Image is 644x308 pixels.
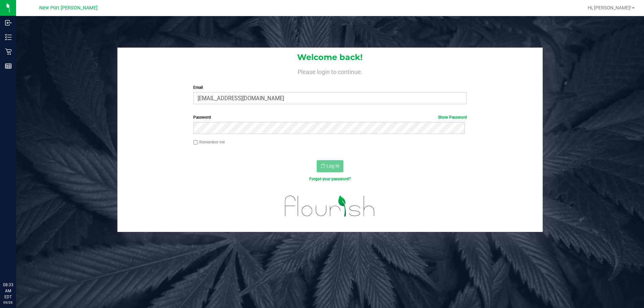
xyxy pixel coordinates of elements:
[309,177,351,181] a: Forgot your password?
[438,115,467,120] a: Show Password
[5,48,12,55] inline-svg: Retail
[3,300,13,305] p: 09/26
[5,34,12,41] inline-svg: Inventory
[5,19,12,26] inline-svg: Inbound
[117,53,543,62] h1: Welcome back!
[588,5,631,10] span: Hi, [PERSON_NAME]!
[277,189,383,223] img: flourish_logo.svg
[193,140,198,145] input: Remember me
[326,163,339,169] span: Log In
[39,5,98,11] span: New Port [PERSON_NAME]
[317,160,343,172] button: Log In
[193,115,211,120] span: Password
[193,139,225,145] label: Remember me
[5,63,12,69] inline-svg: Reports
[3,282,13,300] p: 08:33 AM EDT
[193,84,467,90] label: Email
[117,67,543,75] h4: Please login to continue.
